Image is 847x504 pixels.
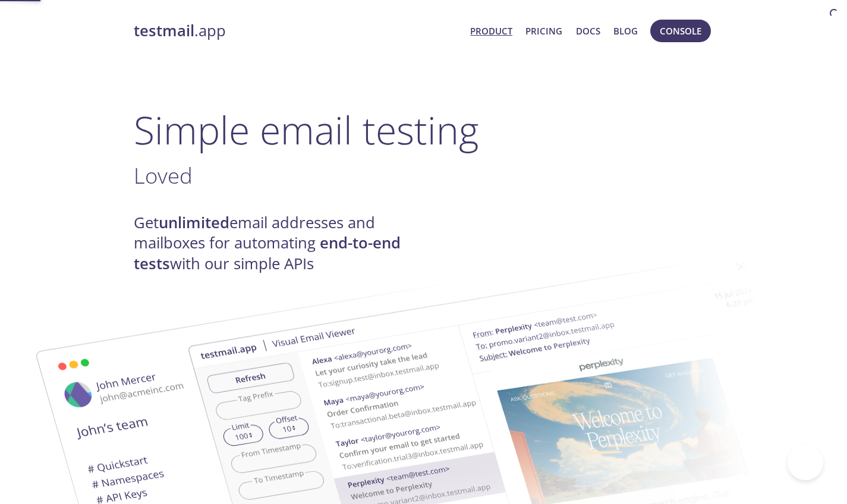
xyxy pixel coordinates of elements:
a: Docs [576,23,600,39]
a: Product [470,23,512,39]
span: Loved [134,160,193,190]
strong: testmail [134,20,194,41]
a: Blog [613,23,638,39]
strong: unlimited [159,212,229,233]
iframe: Help Scout Beacon - Open [788,445,823,480]
a: Pricing [525,23,562,39]
h4: Get email addresses and mailboxes for automating with our simple APIs [134,213,424,274]
a: testmail.app [134,21,461,41]
span: Console [660,23,701,39]
h1: Simple email testing [134,107,714,153]
strong: end-to-end tests [134,232,401,273]
button: Console [650,20,711,42]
